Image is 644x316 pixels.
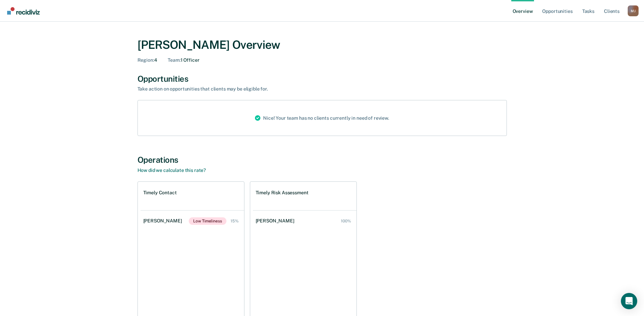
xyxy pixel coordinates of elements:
h1: Timely Risk Assessment [256,190,309,196]
div: Open Intercom Messenger [621,293,637,309]
div: Take action on opportunities that clients may be eligible for. [137,86,375,92]
img: Recidiviz [7,7,40,15]
div: Operations [137,155,507,165]
div: 100% [341,219,351,223]
span: Team : [168,57,180,63]
a: [PERSON_NAME] 100% [253,211,356,231]
div: [PERSON_NAME] [256,218,297,224]
span: Region : [137,57,154,63]
div: Nice! Your team has no clients currently in need of review. [250,100,394,136]
h1: Timely Contact [143,190,177,196]
div: [PERSON_NAME] Overview [137,38,507,52]
a: How did we calculate this rate? [137,167,206,173]
button: Profile dropdown button [628,5,639,16]
a: [PERSON_NAME]Low Timeliness 15% [141,211,244,232]
div: M J [628,5,639,16]
div: 15% [231,219,239,223]
span: Low Timeliness [189,217,226,225]
div: [PERSON_NAME] [143,218,185,224]
div: Opportunities [137,74,507,84]
div: 4 [137,57,157,63]
div: 1 Officer [168,57,199,63]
